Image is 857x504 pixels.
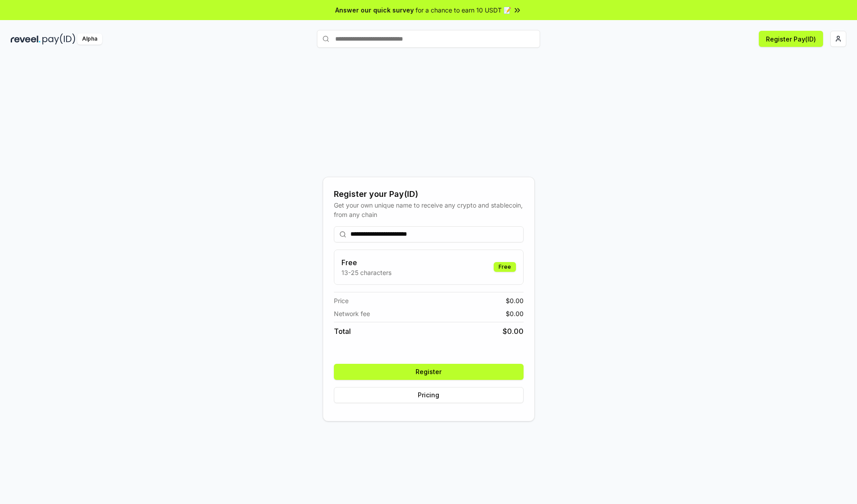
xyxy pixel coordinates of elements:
[334,200,524,219] div: Get your own unique name to receive any crypto and stablecoin, from any chain
[494,262,516,272] div: Free
[334,296,349,305] span: Price
[334,387,524,403] button: Pricing
[503,326,524,337] span: $ 0.00
[506,296,524,305] span: $ 0.00
[341,268,391,277] p: 13-25 characters
[759,31,823,47] button: Register Pay(ID)
[335,5,414,15] span: Answer our quick survey
[334,188,524,200] div: Register your Pay(ID)
[341,257,391,268] h3: Free
[334,364,524,380] button: Register
[506,309,524,318] span: $ 0.00
[11,33,41,45] img: reveel_dark
[416,5,511,15] span: for a chance to earn 10 USDT 📝
[42,33,75,45] img: pay_id
[334,309,370,318] span: Network fee
[77,33,102,45] div: Alpha
[334,326,351,337] span: Total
